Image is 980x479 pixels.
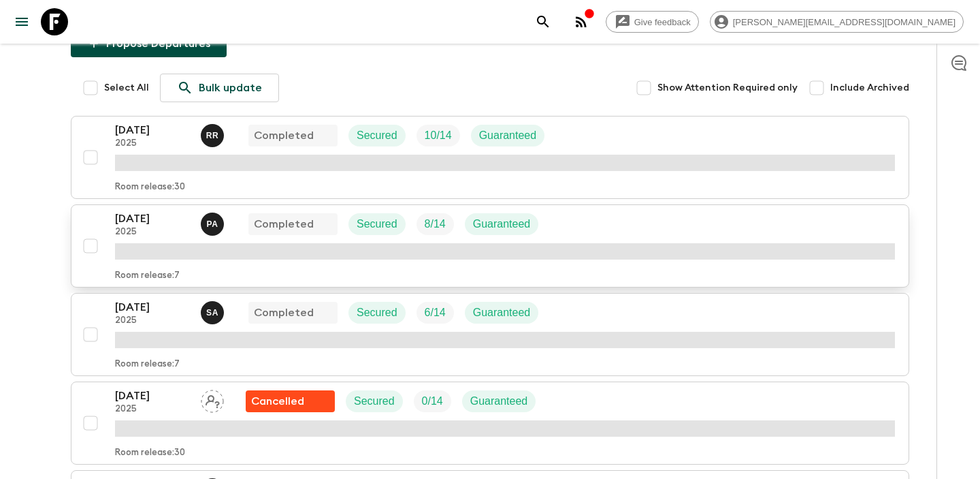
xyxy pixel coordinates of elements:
[71,116,909,199] button: [DATE]2025Ramli Raban CompletedSecuredTrip FillGuaranteedRoom release:30
[425,127,452,144] p: 10 / 14
[71,30,227,57] button: Propose Departures
[348,125,406,146] div: Secured
[354,393,395,410] p: Secured
[251,393,304,410] p: Cancelled
[357,127,397,144] p: Secured
[115,448,185,459] p: Room release: 30
[416,125,460,146] div: Trip Fill
[104,81,149,95] span: Select All
[479,127,537,144] p: Guaranteed
[425,216,446,232] p: 8 / 14
[115,359,180,370] p: Room release: 7
[357,305,397,321] p: Secured
[830,81,909,95] span: Include Archived
[246,390,335,412] div: Flash Pack cancellation
[8,8,35,35] button: menu
[115,122,190,138] p: [DATE]
[201,394,224,405] span: Assign pack leader
[414,390,451,412] div: Trip Fill
[470,393,528,410] p: Guaranteed
[657,81,798,95] span: Show Attention Required only
[606,11,699,33] a: Give feedback
[115,315,190,326] p: 2025
[348,213,406,235] div: Secured
[348,302,406,324] div: Secured
[254,305,314,321] p: Completed
[115,299,190,315] p: [DATE]
[473,305,531,321] p: Guaranteed
[115,227,190,238] p: 2025
[71,204,909,288] button: [DATE]2025Prasad AdikariCompletedSecuredTrip FillGuaranteedRoom release:7
[115,404,190,415] p: 2025
[725,17,963,27] span: [PERSON_NAME][EMAIL_ADDRESS][DOMAIN_NAME]
[115,271,180,281] p: Room release: 7
[710,11,964,33] div: [PERSON_NAME][EMAIL_ADDRESS][DOMAIN_NAME]
[416,213,454,235] div: Trip Fill
[254,127,314,144] p: Completed
[115,138,190,149] p: 2025
[115,388,190,404] p: [DATE]
[425,305,446,321] p: 6 / 14
[115,182,185,193] p: Room release: 30
[201,305,227,316] span: Suren Abeykoon
[115,211,190,227] p: [DATE]
[357,216,397,232] p: Secured
[71,382,909,465] button: [DATE]2025Assign pack leaderFlash Pack cancellationSecuredTrip FillGuaranteedRoom release:30
[254,216,314,232] p: Completed
[422,393,443,410] p: 0 / 14
[529,8,557,35] button: search adventures
[160,74,279,102] a: Bulk update
[201,128,227,139] span: Ramli Raban
[346,390,403,412] div: Secured
[201,217,227,228] span: Prasad Adikari
[473,216,531,232] p: Guaranteed
[199,80,262,96] p: Bulk update
[416,302,454,324] div: Trip Fill
[627,17,698,27] span: Give feedback
[71,293,909,376] button: [DATE]2025Suren AbeykoonCompletedSecuredTrip FillGuaranteedRoom release:7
